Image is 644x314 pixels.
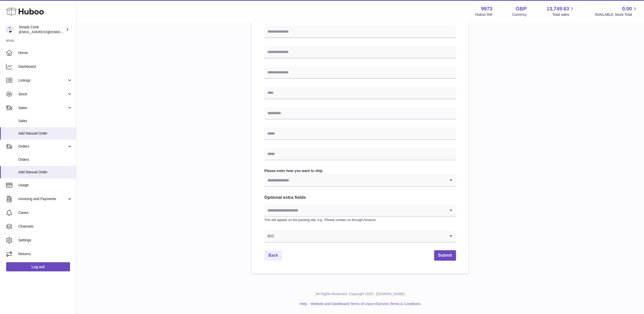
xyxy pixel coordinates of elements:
[18,210,72,215] span: Cases
[595,12,638,17] span: AVAILABLE Stock Total
[512,12,527,17] div: Currency
[622,5,632,12] span: 0.00
[264,250,282,261] a: Back
[264,230,456,243] div: Search for option
[311,302,371,306] a: Website and Dashboard Terms of Use
[18,106,67,110] span: Sales
[300,302,307,306] a: Help
[6,26,14,33] img: internalAdmin-9973@internal.huboo.com
[546,5,575,17] a: 13,749.63 Total sales
[18,238,72,243] span: Settings
[264,174,456,187] div: Search for option
[18,78,67,83] span: Listings
[18,224,72,229] span: Channels
[264,218,456,222] p: This will appear on the packing slip. e.g. 'Please contact us through Amazon'
[18,64,72,69] span: Dashboard
[264,195,456,201] h2: Optional extra fields
[18,157,72,162] span: Orders
[80,292,640,296] p: All Rights Reserved. Copyright 2025 - [DOMAIN_NAME]
[516,5,527,12] strong: GBP
[264,230,275,242] span: B2C
[264,204,446,216] input: Search for option
[377,302,421,306] a: Service Terms & Conditions
[18,170,72,175] span: Add Manual Order
[18,183,72,188] span: Usage
[18,252,72,256] span: Returns
[552,12,575,17] span: Total sales
[18,131,72,136] span: Add Manual Order
[19,30,75,34] span: [EMAIL_ADDRESS][DOMAIN_NAME]
[264,174,446,186] input: Search for option
[595,5,638,17] a: 0.00 AVAILABLE Stock Total
[6,262,70,271] a: Log out
[546,5,569,12] span: 13,749.63
[18,50,72,55] span: Home
[475,12,492,17] div: Huboo Ref
[19,25,65,34] div: Simply Cook
[264,204,456,217] div: Search for option
[309,302,421,306] li: and
[18,144,67,149] span: Orders
[18,119,72,123] span: Sales
[18,197,67,201] span: Invoicing and Payments
[275,230,446,242] input: Search for option
[481,5,492,12] strong: 9973
[18,92,67,97] span: Stock
[264,168,456,173] label: Please enter how you want to ship
[434,250,456,261] button: Submit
